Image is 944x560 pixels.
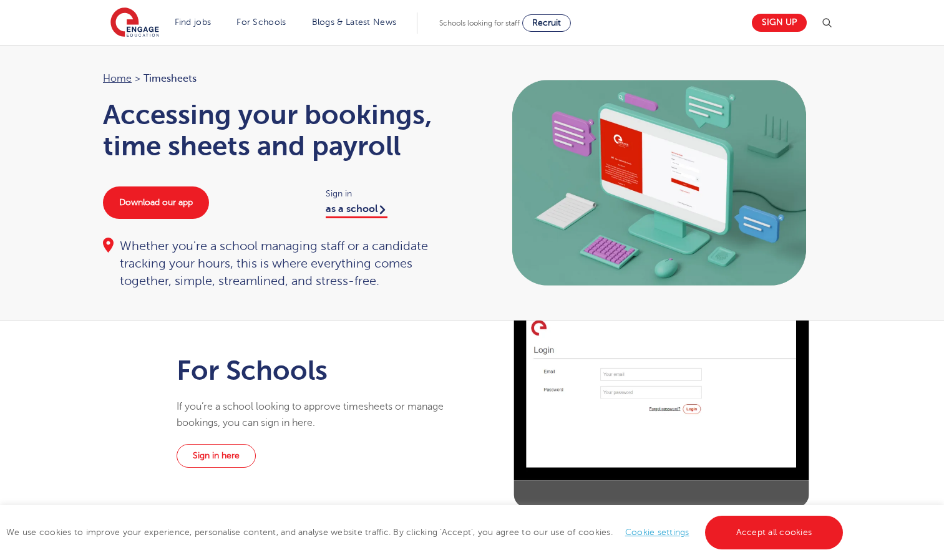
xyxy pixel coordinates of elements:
p: If you’re a school looking to approve timesheets or manage bookings, you can sign in here. [177,398,455,432]
a: Recruit [522,14,571,32]
a: For Schools [236,17,286,27]
a: Blogs & Latest News [312,17,397,27]
a: as a school [326,203,387,218]
div: Whether you're a school managing staff or a candidate tracking your hours, this is where everythi... [103,238,460,290]
span: Recruit [532,18,561,27]
a: Download our app [103,186,209,219]
a: Cookie settings [625,528,689,537]
span: Schools looking for staff [439,19,520,27]
a: Find jobs [175,17,212,27]
span: We use cookies to improve your experience, personalise content, and analyse website traffic. By c... [6,528,846,537]
h1: For Schools [177,355,455,386]
a: Accept all cookies [705,516,844,549]
a: Sign in here [177,444,256,468]
h1: Accessing your bookings, time sheets and payroll [103,99,460,162]
a: Sign up [752,14,807,32]
span: Timesheets [144,70,197,87]
img: Engage Education [110,7,159,39]
span: > [135,73,140,84]
a: Home [103,73,132,84]
span: Sign in [326,186,460,201]
nav: breadcrumb [103,70,460,87]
